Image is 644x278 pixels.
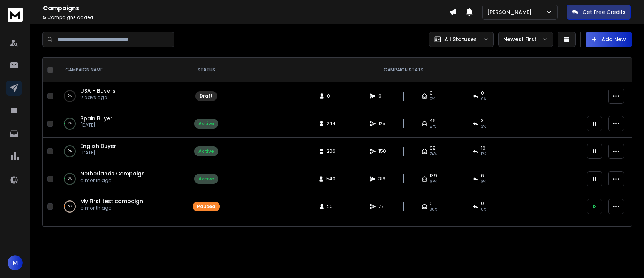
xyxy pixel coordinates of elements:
[56,82,188,110] td: 0%USA - Buyers2 days ago
[327,148,335,154] span: 206
[188,58,224,82] th: STATUS
[43,14,449,20] p: Campaigns added
[430,207,437,213] span: 30 %
[198,121,214,127] div: Active
[80,122,112,128] p: [DATE]
[197,203,215,210] div: Paused
[378,93,386,99] span: 0
[481,124,486,130] span: 3 %
[583,8,626,16] p: Get Free Credits
[56,165,188,193] td: 2%Netherlands Campaigna month ago
[430,90,433,96] span: 0
[487,8,535,16] p: [PERSON_NAME]
[430,124,436,130] span: 51 %
[430,145,436,151] span: 68
[80,142,116,150] a: English Buyer
[567,5,631,20] button: Get Free Credits
[198,176,214,182] div: Active
[68,175,72,183] p: 2 %
[326,176,335,182] span: 540
[8,8,23,22] img: logo
[80,205,143,211] p: a month ago
[68,148,72,155] p: 0 %
[481,200,484,207] span: 0
[327,121,335,127] span: 244
[56,58,188,82] th: CAMPAIGN NAME
[8,255,23,270] button: M
[80,170,145,177] a: Netherlands Campaign
[56,193,188,221] td: 5%My First test campaigna month ago
[378,203,386,210] span: 77
[481,179,486,185] span: 3 %
[430,96,435,102] span: 0%
[80,150,116,156] p: [DATE]
[200,93,213,99] div: Draft
[430,200,433,207] span: 6
[430,151,437,157] span: 74 %
[43,14,46,20] span: 5
[481,151,486,157] span: 11 %
[378,121,386,127] span: 125
[444,36,477,43] p: All Statuses
[378,148,386,154] span: 150
[481,90,484,96] span: 0
[80,87,115,95] a: USA - Buyers
[68,92,72,100] p: 0 %
[56,138,188,165] td: 0%English Buyer[DATE]
[481,207,486,213] span: 0 %
[498,32,553,47] button: Newest First
[80,115,112,122] a: Spain Buyer
[68,120,72,127] p: 2 %
[481,96,486,102] span: 0%
[586,32,632,47] button: Add New
[481,118,484,124] span: 3
[481,173,484,179] span: 6
[481,145,486,151] span: 10
[327,93,335,99] span: 0
[56,110,188,138] td: 2%Spain Buyer[DATE]
[430,118,436,124] span: 46
[430,179,437,185] span: 67 %
[80,177,145,183] p: a month ago
[378,176,386,182] span: 318
[224,58,583,82] th: CAMPAIGN STATS
[68,203,72,210] p: 5 %
[80,95,115,101] p: 2 days ago
[198,148,214,154] div: Active
[43,4,449,13] h1: Campaigns
[327,203,335,210] span: 20
[80,197,143,205] a: My First test campaign
[430,173,437,179] span: 139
